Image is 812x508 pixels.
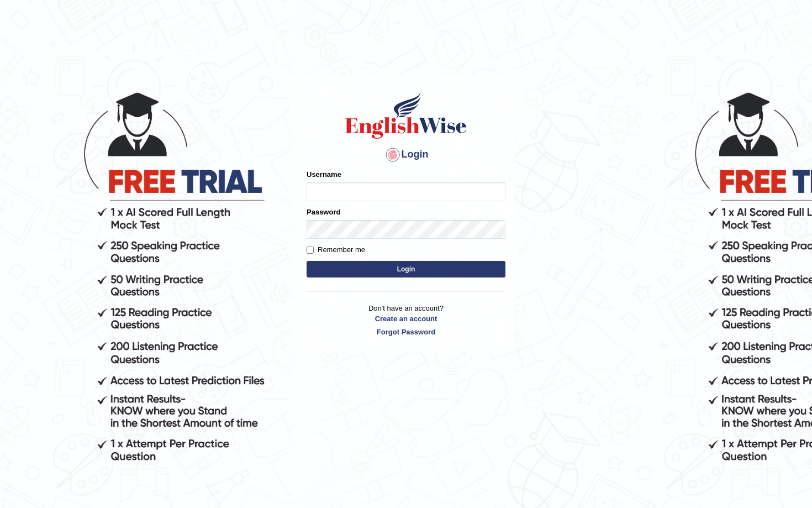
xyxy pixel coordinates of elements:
label: Remember me [307,244,365,255]
label: Username [307,169,341,180]
input: Remember me [307,247,314,254]
button: Login [307,261,505,277]
img: Logo of English Wise sign in for intelligent practice with AI [343,91,469,140]
p: Don't have an account? [307,303,505,337]
a: Forgot Password [307,327,505,337]
label: Password [307,207,340,217]
a: Create an account [307,313,505,324]
h4: Login [307,146,505,164]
